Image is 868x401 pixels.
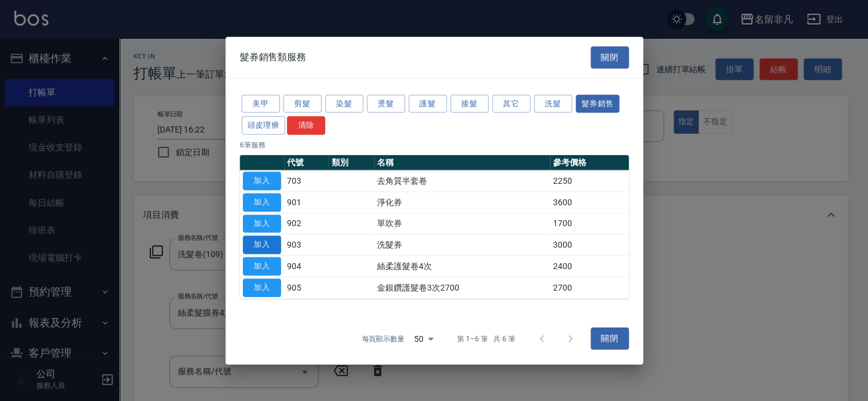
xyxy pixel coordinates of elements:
button: 洗髮 [534,94,572,113]
button: 加入 [243,278,281,297]
button: 接髮 [450,94,489,113]
td: 3000 [550,234,629,255]
button: 加入 [243,193,281,211]
td: 洗髮券 [374,234,550,255]
button: 加入 [243,236,281,254]
td: 金銀鑽護髮卷3次2700 [374,277,550,298]
button: 染髮 [325,94,363,113]
button: 其它 [492,94,530,113]
th: 類別 [329,155,374,171]
button: 美甲 [242,94,280,113]
td: 703 [284,170,329,192]
th: 名稱 [374,155,550,171]
td: 905 [284,277,329,298]
td: 902 [284,213,329,235]
button: 護髮 [409,94,447,113]
button: 加入 [243,214,281,233]
td: 去角質半套卷 [374,170,550,192]
td: 淨化券 [374,192,550,213]
p: 第 1–6 筆 共 6 筆 [457,333,515,344]
td: 903 [284,234,329,255]
button: 關閉 [591,328,629,350]
p: 6 筆服務 [240,140,629,150]
td: 絲柔護髮卷4次 [374,255,550,277]
td: 2700 [550,277,629,298]
button: 清除 [287,116,325,135]
td: 2250 [550,170,629,192]
button: 髮券銷售 [576,94,620,113]
td: 3600 [550,192,629,213]
td: 單吹券 [374,213,550,235]
button: 剪髮 [283,94,322,113]
th: 代號 [284,155,329,171]
td: 901 [284,192,329,213]
button: 燙髮 [367,94,405,113]
td: 2400 [550,255,629,277]
span: 髮券銷售類服務 [240,51,307,63]
button: 加入 [243,172,281,190]
button: 關閉 [591,47,629,69]
div: 50 [409,322,438,354]
button: 頭皮理療 [242,116,286,135]
p: 每頁顯示數量 [362,333,404,344]
button: 加入 [243,257,281,276]
td: 1700 [550,213,629,235]
td: 904 [284,255,329,277]
th: 參考價格 [550,155,629,171]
